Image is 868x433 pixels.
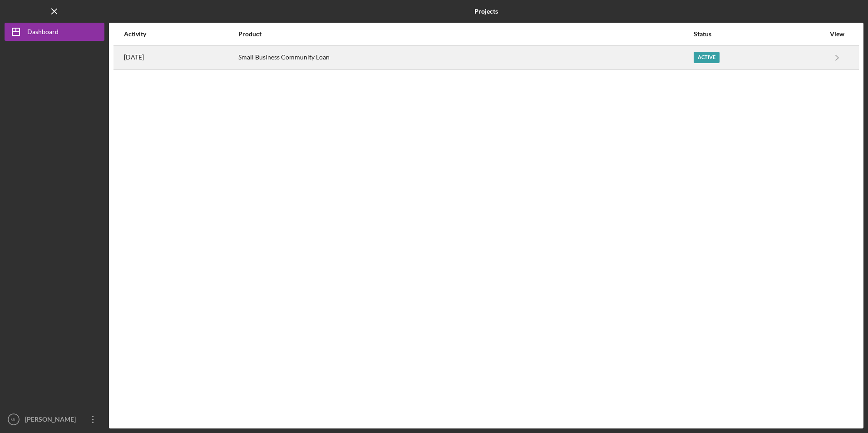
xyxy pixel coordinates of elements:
button: ML[PERSON_NAME] [5,410,104,428]
button: Dashboard [5,23,104,41]
div: Dashboard [27,23,59,43]
text: ML [10,417,17,422]
div: Active [694,52,720,63]
div: Product [238,30,693,38]
div: [PERSON_NAME] [23,410,82,431]
div: Small Business Community Loan [238,46,693,69]
div: Status [694,30,825,38]
time: 2025-09-18 21:21 [124,54,144,61]
div: Activity [124,30,237,38]
b: Projects [474,8,498,15]
div: View [826,30,848,38]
